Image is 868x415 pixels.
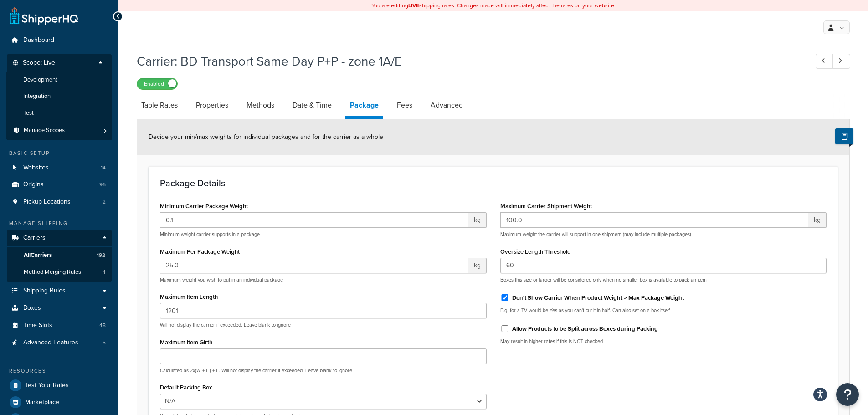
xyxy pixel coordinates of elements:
[6,72,112,88] li: Development
[137,52,799,70] h1: Carrier: BD Transport Same Day P+P - zone 1A/E
[6,105,112,122] li: Test
[500,338,827,345] p: May result in higher rates if this is NOT checked
[7,176,112,193] li: Origins
[137,78,177,89] label: Enabled
[7,230,112,282] li: Carriers
[160,322,487,328] p: Will not display the carrier if exceeded. Leave blank to ignore
[7,264,112,281] a: Method Merging Rules1
[500,248,571,255] label: Oversize Length Threshold
[808,212,827,228] span: kg
[7,194,112,210] a: Pickup Locations2
[23,234,46,242] span: Carriers
[408,1,419,10] b: LIVE
[7,149,112,157] div: Basic Setup
[103,339,106,347] span: 5
[816,54,833,69] a: Previous Record
[23,181,44,189] span: Origins
[23,76,57,84] span: Development
[160,293,218,300] label: Maximum Item Length
[25,382,69,389] span: Test Your Rates
[23,59,55,67] span: Scope: Live
[23,339,78,347] span: Advanced Features
[7,394,112,410] a: Marketplace
[7,159,112,176] a: Websites14
[7,220,112,227] div: Manage Shipping
[137,94,182,116] a: Table Rates
[23,164,49,172] span: Websites
[23,92,51,100] span: Integration
[7,317,112,334] a: Time Slots48
[500,307,827,314] p: E.g. for a TV would be Yes as you can't cut it in half. Can also set on a box itself
[7,32,112,49] a: Dashboard
[23,287,66,295] span: Shipping Rules
[160,231,487,238] p: Minimum weight carrier supports in a package
[7,334,112,351] li: Advanced Features
[160,339,212,346] label: Maximum Item Girth
[7,264,112,281] li: Method Merging Rules
[500,203,592,210] label: Maximum Carrier Shipment Weight
[7,282,112,299] a: Shipping Rules
[23,322,52,329] span: Time Slots
[160,178,827,188] h3: Package Details
[99,322,106,329] span: 48
[7,194,112,210] li: Pickup Locations
[500,231,827,238] p: Maximum weight the carrier will support in one shipment (may include multiple packages)
[426,94,467,116] a: Advanced
[23,304,41,312] span: Boxes
[288,94,336,116] a: Date & Time
[191,94,233,116] a: Properties
[149,132,383,142] span: Decide your min/max weights for individual packages and for the carrier as a whole
[512,325,658,333] label: Allow Products to be Split across Boxes during Packing
[101,164,106,172] span: 14
[7,334,112,351] a: Advanced Features5
[99,181,106,189] span: 96
[392,94,417,116] a: Fees
[7,300,112,317] a: Boxes
[7,317,112,334] li: Time Slots
[468,258,487,273] span: kg
[7,230,112,246] a: Carriers
[242,94,279,116] a: Methods
[500,277,827,283] p: Boxes this size or larger will be considered only when no smaller box is available to pack an item
[23,109,34,117] span: Test
[24,127,65,134] span: Manage Scopes
[7,367,112,375] div: Resources
[836,383,859,406] button: Open Resource Center
[24,251,52,259] span: All Carriers
[160,277,487,283] p: Maximum weight you wish to put in an individual package
[24,268,81,276] span: Method Merging Rules
[345,94,383,119] a: Package
[6,88,112,105] li: Integration
[103,198,106,206] span: 2
[97,251,105,259] span: 192
[160,248,240,255] label: Maximum Per Package Weight
[160,367,487,374] p: Calculated as 2x(W + H) + L. Will not display the carrier if exceeded. Leave blank to ignore
[835,128,853,144] button: Show Help Docs
[7,377,112,394] a: Test Your Rates
[7,247,112,264] a: AllCarriers192
[468,212,487,228] span: kg
[103,268,105,276] span: 1
[25,399,59,406] span: Marketplace
[23,198,71,206] span: Pickup Locations
[160,384,212,391] label: Default Packing Box
[512,294,684,302] label: Don't Show Carrier When Product Weight > Max Package Weight
[7,176,112,193] a: Origins96
[832,54,850,69] a: Next Record
[11,127,107,134] a: Manage Scopes
[23,36,54,44] span: Dashboard
[7,159,112,176] li: Websites
[160,203,248,210] label: Minimum Carrier Package Weight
